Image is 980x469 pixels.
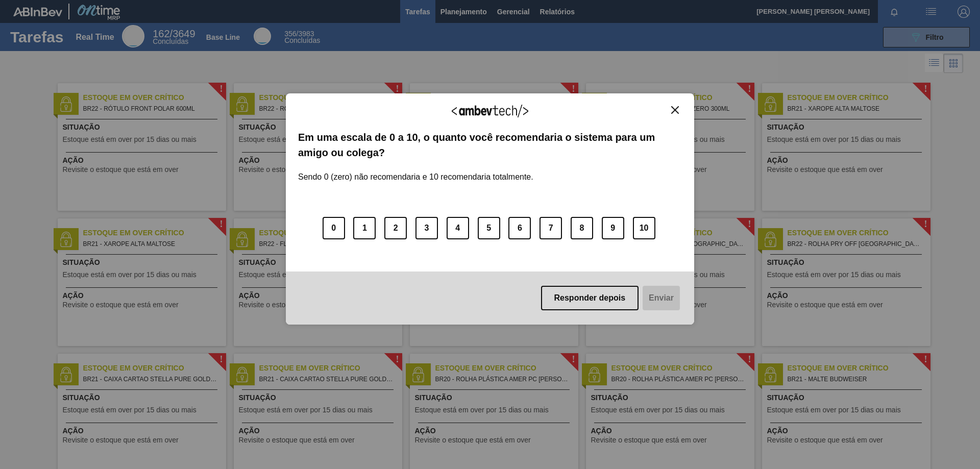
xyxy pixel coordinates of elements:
button: 7 [540,217,562,239]
button: 2 [384,217,407,239]
img: Close [671,106,679,114]
label: Em uma escala de 0 a 10, o quanto você recomendaria o sistema para um amigo ou colega? [298,130,682,161]
button: 8 [571,217,593,239]
button: 0 [323,217,345,239]
button: 6 [508,217,531,239]
button: Close [668,106,682,114]
img: Logo Ambevtech [452,105,528,117]
label: Sendo 0 (zero) não recomendaria e 10 recomendaria totalmente. [298,160,533,182]
button: 5 [478,217,500,239]
button: 10 [633,217,655,239]
button: 1 [353,217,376,239]
button: Responder depois [541,286,639,310]
button: 3 [415,217,438,239]
button: 9 [602,217,624,239]
button: 4 [447,217,469,239]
